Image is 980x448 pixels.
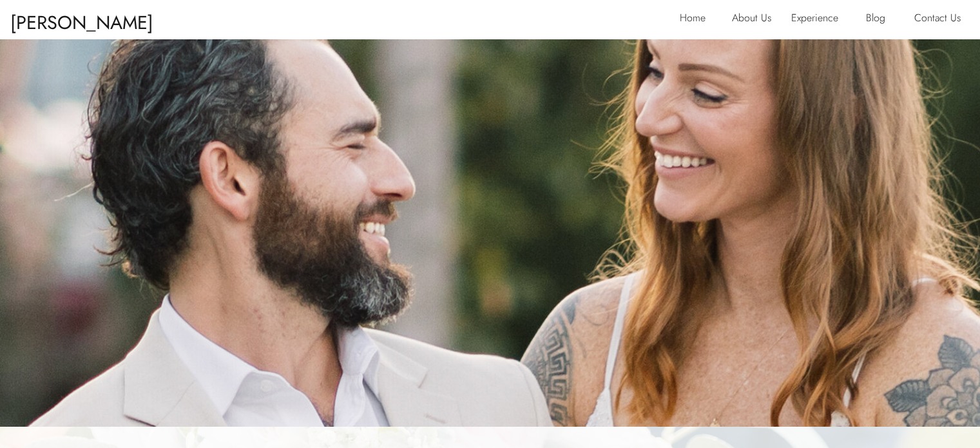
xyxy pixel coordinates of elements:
a: Experience [791,9,849,30]
p: [PERSON_NAME] & [PERSON_NAME] [10,6,167,30]
a: Home [680,9,713,30]
a: Contact Us [914,9,969,30]
a: About Us [732,9,782,30]
a: Blog [866,9,895,30]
